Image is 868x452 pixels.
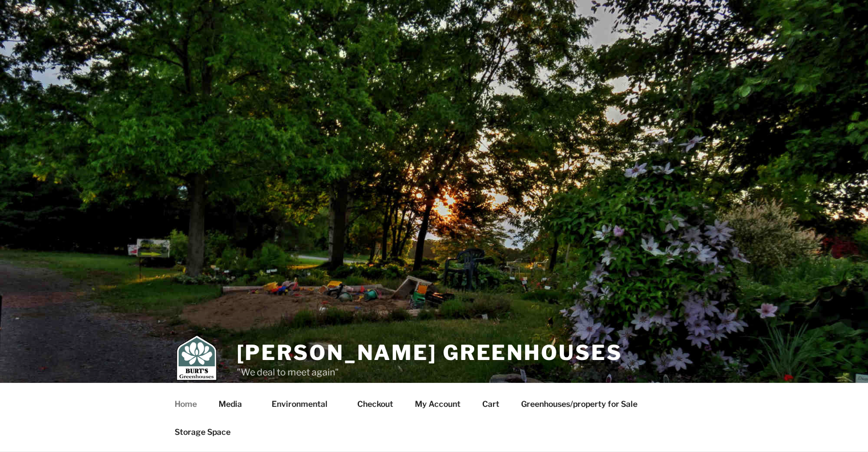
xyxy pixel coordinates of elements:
[165,390,704,446] nav: Top Menu
[262,390,346,418] a: Environmental
[165,418,241,446] a: Storage Space
[237,366,623,379] p: "We deal to meet again"
[473,390,510,418] a: Cart
[511,390,648,418] a: Greenhouses/property for Sale
[165,390,207,418] a: Home
[237,340,623,365] a: [PERSON_NAME] Greenhouses
[348,390,403,418] a: Checkout
[176,335,217,381] img: Burt's Greenhouses
[405,390,471,418] a: My Account
[209,390,260,418] a: Media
